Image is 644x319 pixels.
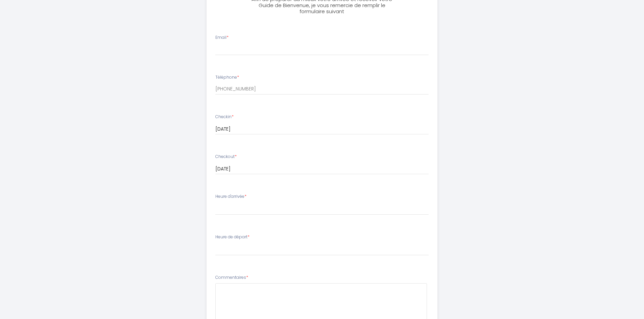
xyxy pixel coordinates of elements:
[215,34,229,41] label: Email
[215,193,246,200] label: Heure d'arrivée
[215,234,249,240] label: Heure de départ
[215,154,237,160] label: Checkout
[215,74,239,81] label: Téléphone
[215,114,234,120] label: Checkin
[215,274,248,281] label: Commentaires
